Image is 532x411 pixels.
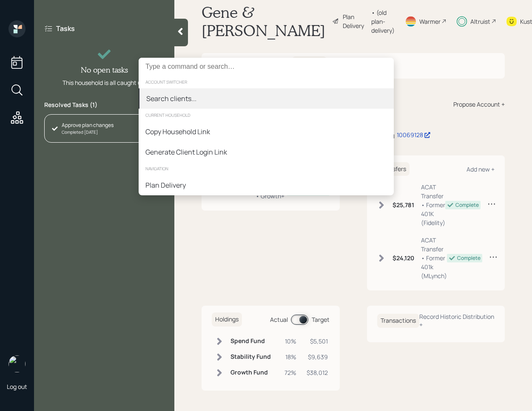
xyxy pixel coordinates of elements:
[146,93,196,104] div: Search clients...
[139,76,394,88] div: account switcher
[145,127,210,137] div: Copy Household Link
[145,180,186,190] div: Plan Delivery
[139,109,394,121] div: current household
[139,58,394,76] input: Type a command or search…
[145,147,227,157] div: Generate Client Login Link
[139,162,394,175] div: navigation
